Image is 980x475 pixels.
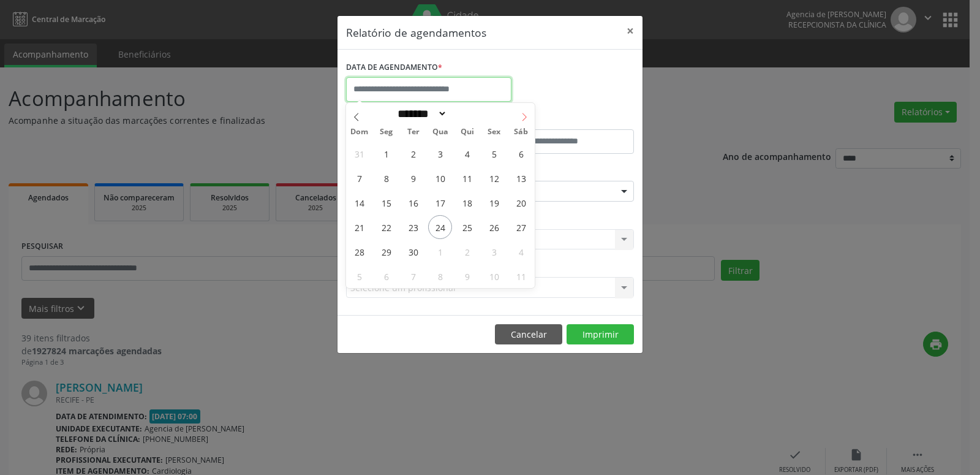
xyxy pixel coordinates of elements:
[374,264,398,288] span: Outubro 6, 2025
[454,128,481,136] span: Qui
[567,324,634,345] button: Imprimir
[455,215,479,239] span: Setembro 25, 2025
[482,166,506,190] span: Setembro 12, 2025
[427,128,454,136] span: Qua
[455,264,479,288] span: Outubro 9, 2025
[481,128,508,136] span: Sex
[347,215,371,239] span: Setembro 21, 2025
[347,191,371,215] span: Setembro 14, 2025
[401,191,425,215] span: Setembro 16, 2025
[509,166,533,190] span: Setembro 13, 2025
[482,191,506,215] span: Setembro 19, 2025
[455,142,479,165] span: Setembro 4, 2025
[374,166,398,190] span: Setembro 8, 2025
[455,191,479,215] span: Setembro 18, 2025
[509,142,533,165] span: Setembro 6, 2025
[482,215,506,239] span: Setembro 26, 2025
[428,264,452,288] span: Outubro 8, 2025
[401,240,425,264] span: Setembro 30, 2025
[447,107,488,120] input: Year
[347,142,371,165] span: Agosto 31, 2025
[618,16,643,46] button: Close
[509,215,533,239] span: Setembro 27, 2025
[509,191,533,215] span: Setembro 20, 2025
[401,215,425,239] span: Setembro 23, 2025
[428,142,452,165] span: Setembro 3, 2025
[393,107,447,120] select: Month
[347,240,371,264] span: Setembro 28, 2025
[346,25,486,40] h5: Relatório de agendamentos
[428,240,452,264] span: Outubro 1, 2025
[509,240,533,264] span: Outubro 4, 2025
[347,264,371,288] span: Outubro 5, 2025
[401,166,425,190] span: Setembro 9, 2025
[455,240,479,264] span: Outubro 2, 2025
[400,128,427,136] span: Ter
[374,215,398,239] span: Setembro 22, 2025
[428,215,452,239] span: Setembro 24, 2025
[508,128,535,136] span: Sáb
[509,264,533,288] span: Outubro 11, 2025
[401,264,425,288] span: Outubro 7, 2025
[482,264,506,288] span: Outubro 10, 2025
[346,128,373,136] span: Dom
[428,166,452,190] span: Setembro 10, 2025
[482,142,506,165] span: Setembro 5, 2025
[347,166,371,190] span: Setembro 7, 2025
[493,110,634,129] label: ATÉ
[374,191,398,215] span: Setembro 15, 2025
[428,191,452,215] span: Setembro 17, 2025
[374,142,398,165] span: Setembro 1, 2025
[482,240,506,264] span: Outubro 3, 2025
[346,58,442,77] label: DATA DE AGENDAMENTO
[374,240,398,264] span: Setembro 29, 2025
[401,142,425,165] span: Setembro 2, 2025
[495,324,562,345] button: Cancelar
[455,166,479,190] span: Setembro 11, 2025
[373,128,400,136] span: Seg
